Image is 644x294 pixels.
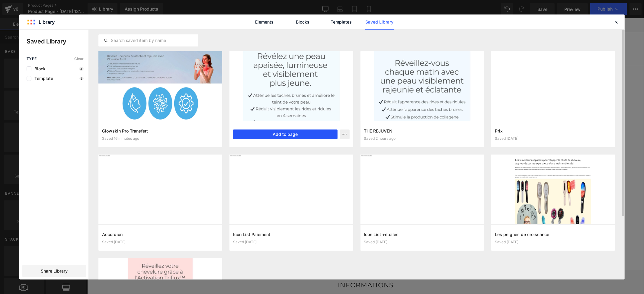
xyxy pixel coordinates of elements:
h3: Accordion [102,231,219,238]
a: À PROPOS DE NOUS [320,23,385,38]
div: Saved [DATE] [102,240,219,244]
div: Saved [DATE] [364,240,481,244]
span: SUIVRE MA COMMANDE [249,27,316,34]
span: Type [27,57,37,61]
p: or Drag & Drop elements from left sidebar [107,108,450,113]
span: Block [31,66,46,71]
button: Add to page [233,129,338,139]
span: À PROPOS DE NOUS [325,27,381,34]
div: Saved 16 minutes ago [102,136,219,141]
p: 4 [79,67,84,71]
a: Saved Library [365,14,394,30]
a: Blocks [289,14,317,30]
a: FAQ [165,23,185,38]
p: Saved Library [27,37,88,46]
div: Saved [DATE] [495,136,611,141]
span: CONTACTEZ-NOUS [189,27,241,34]
a: SUIVRE MA COMMANDE [245,23,320,38]
a: CANADA LEUNI [76,20,157,41]
span: Template [31,76,53,81]
div: Saved 2 hours ago [364,136,481,141]
span: Share Library [41,268,68,274]
p: 5 [79,77,84,80]
summary: Recherche [447,22,463,38]
a: Add Single Section [281,91,335,104]
span: AUJOURD'HUI -30% SUR LES 100 PREMIÈRES COMMANDES [199,4,357,9]
span: Clear [74,57,84,61]
a: Templates [327,14,356,30]
h3: Prix [495,128,611,134]
a: Elements [250,14,279,30]
a: CONTACTEZ-NOUS [185,23,245,38]
input: Search saved item by name [99,37,198,44]
h3: Icon List +étoiles [364,231,481,238]
h3: THE REJUVEN [364,128,481,134]
h3: Les peignes de croissance [495,231,611,238]
h3: Icon List Paiement [233,231,350,238]
a: Explore Blocks [222,91,276,104]
span: FAQ [169,27,180,34]
h2: INFORMATIONS [141,263,416,271]
div: Saved [DATE] [495,240,611,244]
h3: Glowskin Pro Transfert [102,128,219,134]
div: Saved [DATE] [233,240,350,244]
img: CANADA LEUNI [79,23,155,38]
